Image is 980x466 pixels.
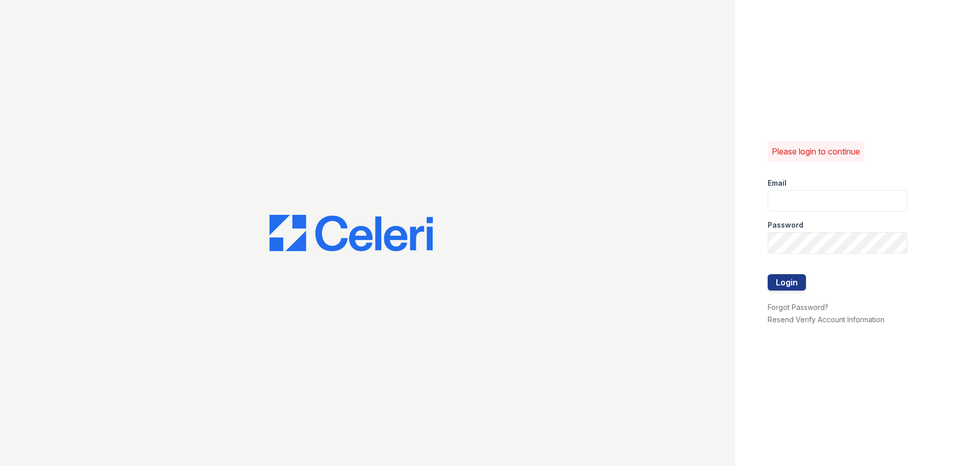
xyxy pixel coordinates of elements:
label: Password [768,220,803,230]
label: Email [768,178,787,188]
a: Forgot Password? [768,303,828,312]
p: Please login to continue [772,145,860,158]
a: Resend Verify Account Information [768,315,885,324]
img: CE_Logo_Blue-a8612792a0a2168367f1c8372b55b34899dd931a85d93a1a3d3e32e68fde9ad4.png [269,215,433,252]
button: Login [768,274,806,291]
